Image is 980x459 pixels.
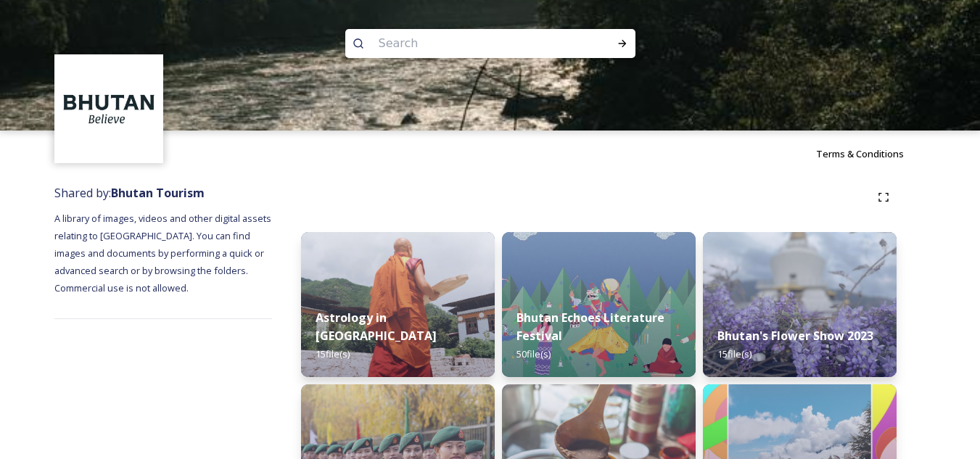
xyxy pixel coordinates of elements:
strong: Astrology in [GEOGRAPHIC_DATA] [316,310,437,344]
span: 15 file(s) [717,347,752,360]
strong: Bhutan Echoes Literature Festival [516,310,664,344]
input: Search [371,28,570,59]
img: BT_Logo_BB_Lockup_CMYK_High%2520Res.jpg [57,57,162,162]
span: 50 file(s) [516,347,551,360]
strong: Bhutan's Flower Show 2023 [717,328,873,344]
span: 15 file(s) [316,347,350,360]
img: _SCH1465.jpg [301,232,495,377]
img: Bhutan%2520Flower%2520Show2.jpg [703,232,897,377]
img: Bhutan%2520Echoes7.jpg [502,232,696,377]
